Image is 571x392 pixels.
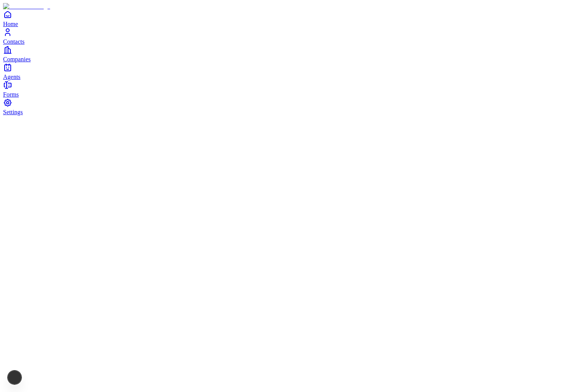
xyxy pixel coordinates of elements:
span: Companies [3,56,31,62]
a: Agents [3,63,568,80]
a: Forms [3,80,568,98]
span: Settings [3,109,23,115]
span: Forms [3,91,19,98]
span: Contacts [3,38,25,45]
span: Agents [3,74,20,80]
a: Settings [3,98,568,115]
a: Companies [3,45,568,62]
a: Home [3,10,568,27]
a: Contacts [3,28,568,45]
span: Home [3,21,18,27]
img: Item Brain Logo [3,3,50,10]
